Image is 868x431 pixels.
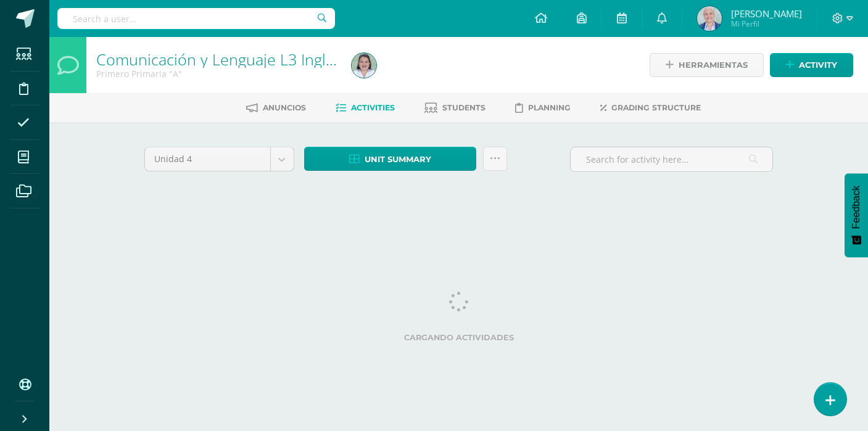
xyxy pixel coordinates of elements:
[144,333,774,342] label: Cargando actividades
[611,103,701,112] span: Grading structure
[96,49,342,70] a: Comunicación y Lenguaje L3 Inglés
[442,103,486,112] span: Students
[697,6,722,31] img: 7f9121963eb843c30c7fd736a29cc10b.png
[650,53,764,77] a: Herramientas
[770,53,853,77] a: Activity
[336,98,395,118] a: Activities
[731,7,802,20] span: [PERSON_NAME]
[351,103,395,112] span: Activities
[424,98,486,118] a: Students
[96,51,337,68] h1: Comunicación y Lenguaje L3 Inglés
[154,147,261,171] span: Unidad 4
[96,68,337,80] div: Primero Primaria 'A'
[600,98,701,118] a: Grading structure
[246,98,306,118] a: Anuncios
[145,147,294,171] a: Unidad 4
[799,54,837,76] span: Activity
[731,18,802,29] span: Mi Perfil
[679,54,748,76] span: Herramientas
[304,147,476,171] a: Unit summary
[515,98,571,118] a: Planning
[365,148,431,171] span: Unit summary
[263,103,306,112] span: Anuncios
[528,103,571,112] span: Planning
[352,53,376,78] img: 2df6234a8a748843a6fab2bfeb2f36da.png
[57,8,335,29] input: Search a user…
[845,173,868,257] button: Feedback - Mostrar encuesta
[571,147,772,171] input: Search for activity here…
[851,186,862,229] span: Feedback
